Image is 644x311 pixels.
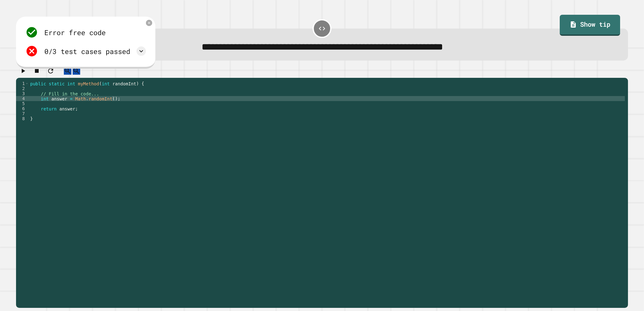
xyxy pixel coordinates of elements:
[44,46,130,56] div: 0/3 test cases passed
[16,91,29,96] div: 3
[16,86,29,91] div: 2
[44,27,106,38] div: Error free code
[560,15,620,36] a: Show tip
[16,116,29,121] div: 8
[16,111,29,116] div: 7
[16,81,29,86] div: 1
[16,101,29,106] div: 5
[16,106,29,111] div: 6
[16,96,29,101] div: 4
[25,81,29,86] span: Toggle code folding, rows 1 through 8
